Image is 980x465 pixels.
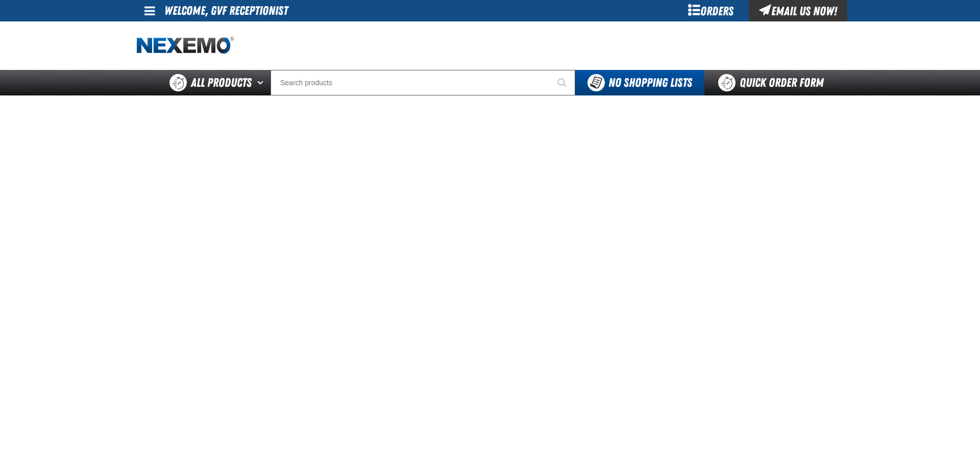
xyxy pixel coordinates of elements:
button: Open All Products pages [254,70,271,95]
input: Search [271,70,575,95]
span: All Products [191,74,252,92]
a: Quick Order Form [704,70,843,95]
img: Nexemo logo [137,37,234,55]
button: You do not have available Shopping Lists. Open to Create a New List [575,70,704,95]
span: No Shopping Lists [608,76,692,90]
a: Home [137,37,234,55]
button: Start Searching [550,70,575,95]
